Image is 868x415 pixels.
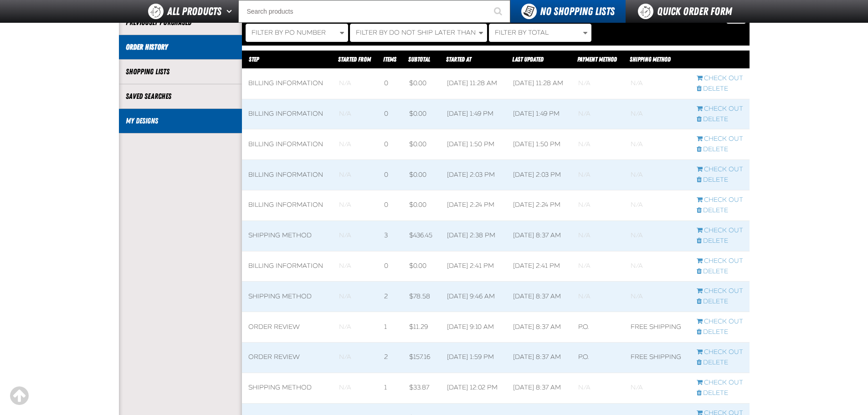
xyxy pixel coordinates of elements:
[441,220,506,251] td: [DATE] 2:38 PM
[248,323,326,332] div: Order Review
[697,115,743,124] a: Delete checkout started from
[624,160,690,190] td: Blank
[378,99,403,129] td: 0
[378,190,403,221] td: 0
[507,220,572,251] td: [DATE] 8:37 AM
[126,42,235,52] a: Order History
[378,342,403,373] td: 2
[624,282,690,312] td: Blank
[333,373,378,403] td: Blank
[507,312,572,343] td: [DATE] 8:37 AM
[441,342,506,373] td: [DATE] 1:59 PM
[507,373,572,403] td: [DATE] 8:37 AM
[624,251,690,282] td: Blank
[441,160,506,190] td: [DATE] 2:03 PM
[378,129,403,160] td: 0
[624,129,690,160] td: Blank
[507,251,572,282] td: [DATE] 2:41 PM
[507,190,572,221] td: [DATE] 2:24 PM
[507,282,572,312] td: [DATE] 8:37 AM
[697,318,743,326] a: Continue checkout started from
[630,56,671,63] span: Shipping Method
[333,282,378,312] td: Blank
[248,292,326,301] div: Shipping Method
[408,56,430,63] span: Subtotal
[697,257,743,266] a: Continue checkout started from
[697,206,743,215] a: Delete checkout started from
[697,328,743,337] a: Delete checkout started from
[697,85,743,93] a: Delete checkout started from
[446,56,471,63] a: Started At
[167,3,221,20] span: All Products
[248,231,326,240] div: Shipping Method
[338,56,371,63] span: Started From
[507,68,572,99] td: [DATE] 11:28 AM
[378,251,403,282] td: 0
[697,176,743,184] a: Delete checkout started from
[333,220,378,251] td: Blank
[507,129,572,160] td: [DATE] 1:50 PM
[441,282,506,312] td: [DATE] 9:46 AM
[697,348,743,357] a: Continue checkout started from
[697,226,743,235] a: Continue checkout started from
[248,201,326,210] div: Billing Information
[572,190,624,221] td: Blank
[248,171,326,179] div: Billing Information
[512,56,544,63] a: Last Updated
[697,379,743,387] a: Continue checkout started from
[697,135,743,143] a: Continue checkout started from
[333,251,378,282] td: Blank
[403,251,441,282] td: $0.00
[248,79,326,88] div: Billing Information
[572,251,624,282] td: Blank
[624,373,690,403] td: Blank
[403,342,441,373] td: $157.16
[403,129,441,160] td: $0.00
[441,99,506,129] td: [DATE] 1:49 PM
[624,68,690,99] td: Blank
[697,359,743,367] a: Delete checkout started from
[252,29,326,36] span: Filter By PO Number
[248,262,326,271] div: Billing Information
[690,51,750,69] th: Row actions
[126,91,235,102] a: Saved Searches
[441,129,506,160] td: [DATE] 1:50 PM
[624,220,690,251] td: Blank
[624,342,690,373] td: Free Shipping
[540,5,615,18] span: No Shopping Lists
[333,342,378,373] td: Blank
[350,24,487,42] button: Filter By Do Not Ship Later Than
[378,282,403,312] td: 2
[356,29,476,36] span: Filter By Do Not Ship Later Than
[572,312,624,343] td: P.O.
[403,190,441,221] td: $0.00
[507,99,572,129] td: [DATE] 1:49 PM
[572,160,624,190] td: Blank
[248,353,326,362] div: Order Review
[495,29,549,36] span: Filter By Total
[126,116,235,126] a: My Designs
[333,312,378,343] td: Blank
[572,129,624,160] td: Blank
[378,220,403,251] td: 3
[572,373,624,403] td: Blank
[441,190,506,221] td: [DATE] 2:24 PM
[441,312,506,343] td: [DATE] 9:10 AM
[333,129,378,160] td: Blank
[507,160,572,190] td: [DATE] 2:03 PM
[697,74,743,83] a: Continue checkout started from
[577,56,617,63] a: Payment Method
[572,220,624,251] td: Blank
[697,237,743,246] a: Delete checkout started from
[697,297,743,306] a: Delete checkout started from
[441,373,506,403] td: [DATE] 12:02 PM
[403,282,441,312] td: $78.58
[378,373,403,403] td: 1
[572,99,624,129] td: Blank
[333,160,378,190] td: Blank
[572,282,624,312] td: Blank
[333,99,378,129] td: Blank
[697,389,743,398] a: Delete checkout started from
